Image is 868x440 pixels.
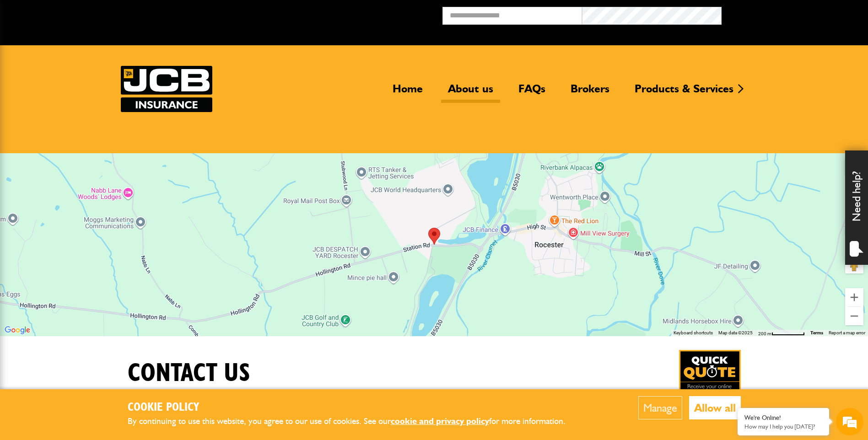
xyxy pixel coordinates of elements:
h2: Cookie Policy [128,401,581,415]
a: Products & Services [628,82,740,103]
a: Home [386,82,430,103]
button: Zoom out [845,307,863,325]
p: By continuing to use this website, you agree to our use of cookies. See our for more information. [128,414,581,429]
a: FAQs [512,82,552,103]
a: About us [441,82,500,103]
a: cookie and privacy policy [391,416,489,426]
button: Map Scale: 200 m per 69 pixels [755,330,808,336]
a: Get your insurance quote in just 2-minutes [679,350,741,412]
span: Map data ©2025 [718,330,753,335]
button: Manage [638,396,682,419]
div: Need help? [845,150,868,265]
button: Zoom in [845,288,863,306]
div: We're Online! [744,414,822,422]
img: JCB Insurance Services logo [121,66,212,112]
button: Keyboard shortcuts [674,330,713,336]
a: Open this area in Google Maps (opens a new window) [2,324,32,336]
a: JCB Insurance Services [121,66,212,112]
img: Google [2,324,32,336]
a: Report a map error [829,330,865,335]
a: Brokers [564,82,616,103]
img: Quick Quote [679,350,741,412]
button: Broker Login [722,7,861,21]
a: Terms [810,330,823,336]
span: 200 m [758,331,771,336]
h1: Contact us [128,358,250,389]
p: How may I help you today? [744,423,822,430]
button: Allow all [689,396,741,419]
